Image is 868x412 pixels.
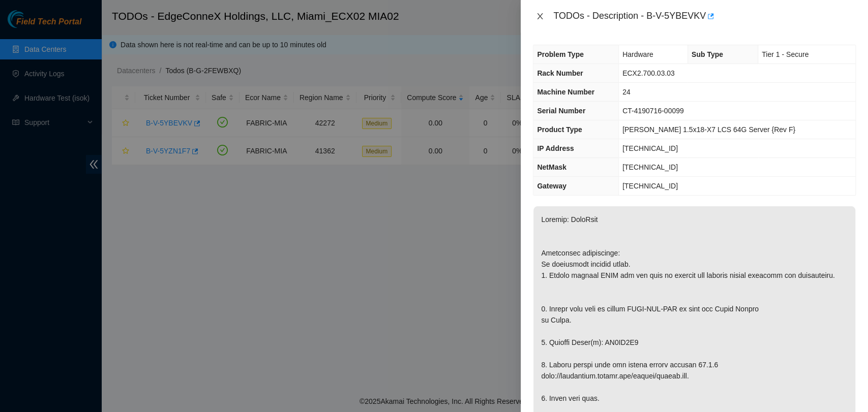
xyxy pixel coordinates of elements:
div: TODOs - Description - B-V-5YBEVKV [553,8,856,24]
span: ECX2.700.03.03 [622,69,675,77]
span: [TECHNICAL_ID] [622,163,678,171]
span: Problem Type [537,50,584,58]
span: [TECHNICAL_ID] [622,144,678,152]
span: Hardware [622,50,653,58]
span: [PERSON_NAME] 1.5x18-X7 LCS 64G Server {Rev F} [622,125,795,134]
span: IP Address [537,144,574,152]
span: [TECHNICAL_ID] [622,182,678,190]
span: NetMask [537,163,566,171]
span: Product Type [537,125,582,134]
span: 24 [622,88,631,96]
span: Rack Number [537,69,583,77]
span: CT-4190716-00099 [622,107,684,115]
button: Close [533,12,547,21]
span: Tier 1 - Secure [762,50,809,58]
span: Sub Type [692,50,723,58]
span: Serial Number [537,107,585,115]
span: close [536,12,544,20]
span: Gateway [537,182,566,190]
span: Machine Number [537,88,594,96]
